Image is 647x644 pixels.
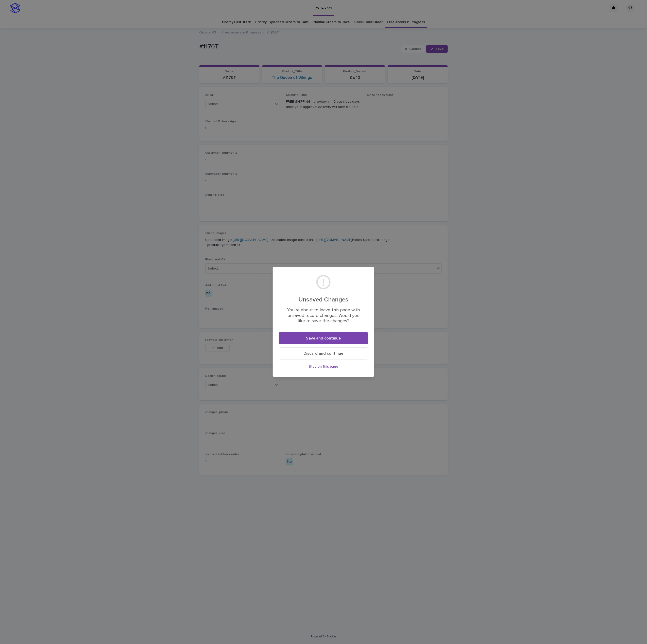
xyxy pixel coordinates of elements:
p: You’re about to leave this page with unsaved record changes. Would you like to save the changes? [285,308,362,324]
h2: Unsaved Changes [285,296,362,303]
span: Save and continue [306,336,341,340]
button: Stay on this page [279,363,368,371]
button: Save and continue [279,332,368,344]
span: Stay on this page [309,365,338,368]
button: Discard and continue [279,347,368,360]
span: Discard and continue [304,351,344,355]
